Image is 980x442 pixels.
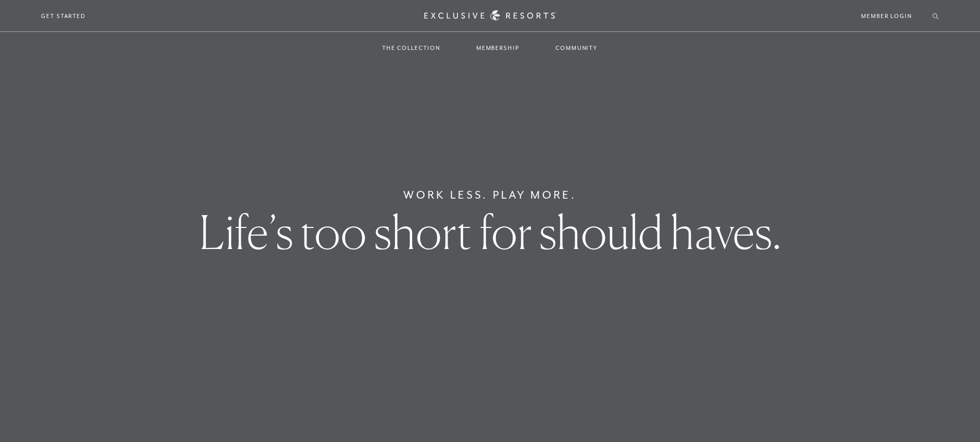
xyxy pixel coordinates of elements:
h6: Work Less. Play More. [403,187,577,203]
a: Community [545,33,608,63]
a: Member Login [861,11,912,21]
h1: Life’s too short for should haves. [199,209,781,255]
a: Membership [466,33,530,63]
a: The Collection [372,33,451,63]
a: Get Started [41,11,86,21]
